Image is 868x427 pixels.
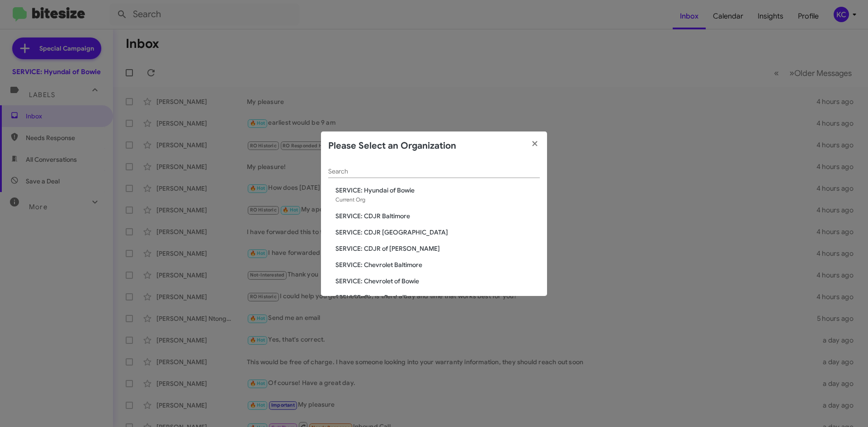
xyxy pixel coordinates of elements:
[335,228,540,237] span: SERVICE: CDJR [GEOGRAPHIC_DATA]
[335,260,540,269] span: SERVICE: Chevrolet Baltimore
[335,293,540,302] span: SERVICE: Chevy Rockville
[335,277,540,286] span: SERVICE: Chevrolet of Bowie
[328,139,456,153] h2: Please Select an Organization
[335,186,540,195] span: SERVICE: Hyundai of Bowie
[335,196,365,203] span: Current Org
[335,244,540,253] span: SERVICE: CDJR of [PERSON_NAME]
[335,211,540,221] span: SERVICE: CDJR Baltimore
